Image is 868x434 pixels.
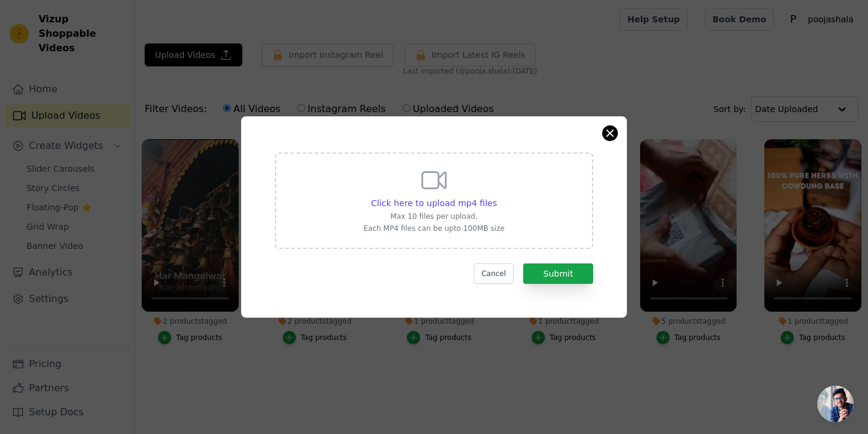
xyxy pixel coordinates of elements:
[474,263,514,284] button: Cancel
[363,224,505,233] p: Each MP4 files can be upto 100MB size
[523,263,593,284] button: Submit
[817,386,854,422] div: Open chat
[603,126,617,140] button: Close modal
[371,198,497,208] span: Click here to upload mp4 files
[363,212,505,221] p: Max 10 files per upload.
